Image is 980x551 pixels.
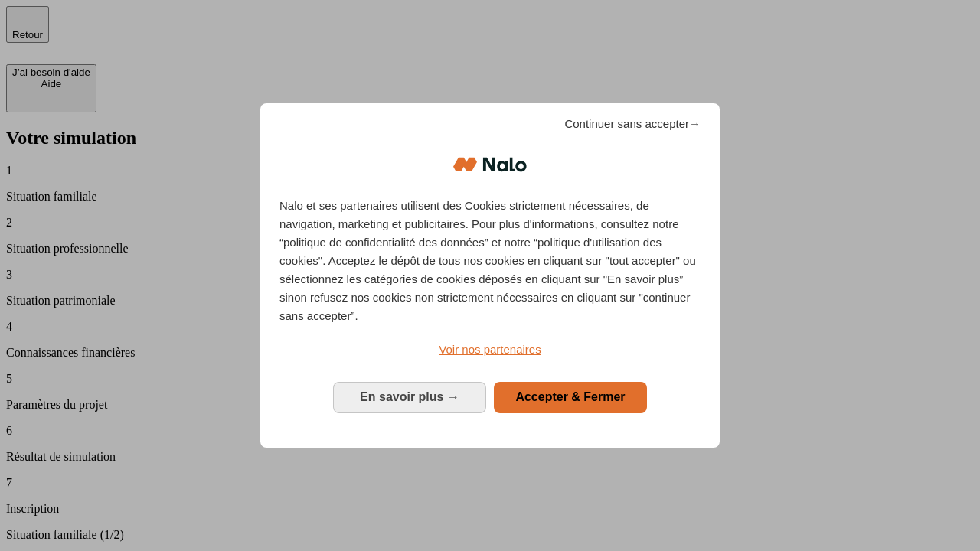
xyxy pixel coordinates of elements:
div: Bienvenue chez Nalo Gestion du consentement [260,103,720,447]
button: En savoir plus: Configurer vos consentements [333,382,486,412]
span: En savoir plus → [360,390,459,403]
img: Logo [453,142,527,187]
a: Voir nos partenaires [279,341,701,359]
span: Continuer sans accepter→ [564,115,701,133]
p: Nalo et ses partenaires utilisent des Cookies strictement nécessaires, de navigation, marketing e... [279,197,701,325]
button: Accepter & Fermer: Accepter notre traitement des données et fermer [494,382,647,412]
span: Accepter & Fermer [515,390,625,403]
span: Voir nos partenaires [439,343,541,356]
